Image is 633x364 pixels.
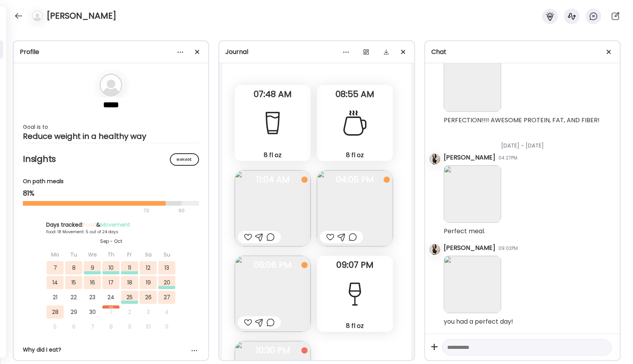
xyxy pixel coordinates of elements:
div: 5 [47,320,64,333]
div: Oct [102,305,119,309]
img: images%2F8D4NB6x7KXgYlHneBphRsrTiv8F3%2FvnGs757xLEqd5lbyjaye%2F6emVosgvsuv53md5RwVg_240 [317,170,393,246]
div: 27 [158,291,175,304]
div: Su [158,248,175,261]
div: 7 [84,320,101,333]
div: 12 [140,261,157,274]
div: We [84,248,101,261]
div: Tu [65,248,82,261]
div: you had a perfect day! [444,317,513,326]
div: Sa [140,248,157,261]
div: 29 [65,305,82,319]
span: 09:07 PM [317,262,393,269]
div: 30 [84,305,101,319]
div: 4 [158,305,175,319]
span: 11:04 AM [235,176,311,183]
div: Fr [121,248,138,261]
div: 20 [158,276,175,289]
div: 15 [65,276,82,289]
div: Food: 18 Movement: 5 out of 24 days [46,229,176,235]
div: 8 fl oz [320,322,390,330]
div: 09:02PM [498,245,518,252]
div: Perfect meal. [444,227,485,236]
div: 28 [47,305,64,319]
div: PERFECTION!!!! AWESOME PROTEIN, FAT, AND FIBER! [444,116,600,125]
div: 04:27PM [498,154,517,161]
div: 70 [23,206,176,215]
img: images%2F8D4NB6x7KXgYlHneBphRsrTiv8F3%2FuYYwSJMdqsAuCbuVkloP%2FnVMsIOY1lMWw3YdoDjZy_240 [444,54,501,112]
span: Movement [100,221,130,229]
div: [DATE] - [DATE] [444,132,614,153]
span: 10:30 PM [235,347,311,354]
div: 11 [121,261,138,274]
h2: Insights [23,153,199,165]
img: avatars%2FK2Bu7Xo6AVSGXUm5XQ7fc9gyUPu1 [429,154,440,165]
div: 3 [140,305,157,319]
span: Food [83,221,96,229]
img: images%2F8D4NB6x7KXgYlHneBphRsrTiv8F3%2FsmyeIeqJ7mD9cve7HT96%2FRX8THOYDNbfE3FPW2saF_240 [235,170,311,246]
div: 8 fl oz [238,151,308,159]
div: 11 [158,320,175,333]
img: images%2F8D4NB6x7KXgYlHneBphRsrTiv8F3%2FqWtuGPmRRLKvgSvnjLhG%2FrToPDNJ8VPkOHUTFNsie_240 [444,256,501,313]
div: Manage [170,153,199,166]
span: 07:48 AM [235,91,311,98]
div: [PERSON_NAME] [444,243,495,253]
div: Reduce weight in a healthy way [23,132,199,141]
span: 06:06 PM [235,262,311,269]
div: Journal [225,47,408,57]
img: avatars%2FK2Bu7Xo6AVSGXUm5XQ7fc9gyUPu1 [429,244,440,255]
div: 22 [65,291,82,304]
div: Sep - Oct [46,238,176,245]
div: 9 [84,261,101,274]
div: 14 [47,276,64,289]
div: 7 [47,261,64,274]
div: [PERSON_NAME] [444,153,495,162]
span: 04:05 PM [317,176,393,183]
div: 13 [158,261,175,274]
div: 6 [65,320,82,333]
div: Goal is to [23,122,199,132]
div: 26 [140,291,157,304]
div: 25 [121,291,138,304]
div: Profile [20,47,202,57]
div: 8 [102,320,119,333]
img: images%2F8D4NB6x7KXgYlHneBphRsrTiv8F3%2FX4lNDeHEHNBHFQHmNAMw%2FdZzhzIup27iX65WHHC8X_240 [444,165,501,223]
div: 24 [102,291,119,304]
div: 16 [84,276,101,289]
div: 10 [102,261,119,274]
div: Th [102,248,119,261]
div: On path meals [23,177,199,185]
div: 1 [102,305,119,319]
div: Chat [431,47,614,57]
div: 9 [121,320,138,333]
div: 8 [65,261,82,274]
img: bg-avatar-default.svg [32,10,43,21]
div: 90 [178,206,185,215]
img: images%2F8D4NB6x7KXgYlHneBphRsrTiv8F3%2FuFoopRhLK0QKZpiTv8yy%2FBePxVOCTerEVQEI7r8zq_240 [235,256,311,332]
img: bg-avatar-default.svg [99,73,123,97]
div: 18 [121,276,138,289]
h4: [PERSON_NAME] [47,10,116,22]
div: Days tracked: & [46,221,176,229]
div: 21 [47,291,64,304]
div: Why did I eat? [23,346,199,354]
div: 17 [102,276,119,289]
div: 10 [140,320,157,333]
span: 08:55 AM [317,91,393,98]
div: 81% [23,189,199,198]
div: 2 [121,305,138,319]
div: 8 fl oz [320,151,390,159]
div: 19 [140,276,157,289]
div: Mo [47,248,64,261]
div: 23 [84,291,101,304]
